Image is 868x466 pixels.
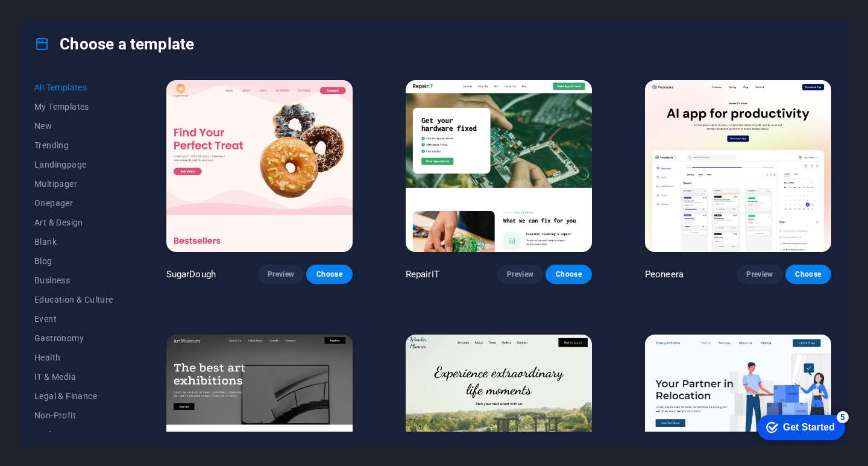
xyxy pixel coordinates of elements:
button: Education & Culture [34,290,113,309]
span: Choose [555,269,582,279]
button: Performance [34,425,113,444]
button: New [34,116,113,136]
button: Non-Profit [34,406,113,425]
span: Preview [746,269,773,279]
span: Performance [34,430,113,439]
button: Landingpage [34,155,113,174]
span: Multipager [34,179,113,189]
button: Legal & Finance [34,386,113,406]
button: My Templates [34,97,113,116]
button: Art & Design [34,213,113,232]
p: RepairIT [406,268,439,280]
span: Business [34,276,113,285]
div: Get Started [36,13,87,24]
button: Blog [34,251,113,271]
span: Landingpage [34,160,113,169]
button: Onepager [34,194,113,213]
span: Gastronomy [34,333,113,343]
button: Event [34,309,113,329]
button: Preview [497,265,543,284]
button: Blank [34,232,113,251]
h4: Choose a template [34,34,194,54]
span: Choose [795,269,822,279]
button: Preview [737,265,782,284]
span: Non-Profit [34,411,113,420]
div: Get Started 5 items remaining, 0% complete [10,6,98,31]
button: Choose [785,265,831,284]
img: SugarDough [166,80,353,252]
button: Choose [306,265,352,284]
span: Preview [268,269,294,279]
img: Peoneera [645,80,831,252]
span: Health [34,353,113,362]
span: Onepager [34,198,113,208]
span: Event [34,314,113,324]
span: Trending [34,140,113,150]
div: 5 [89,2,101,14]
button: Health [34,348,113,367]
span: Choose [316,269,342,279]
span: New [34,121,113,131]
button: Trending [34,136,113,155]
span: Art & Design [34,218,113,227]
p: Peoneera [645,268,684,280]
span: All Templates [34,83,113,92]
span: Preview [507,269,533,279]
button: Business [34,271,113,290]
span: Education & Culture [34,295,113,304]
span: Blank [34,237,113,247]
button: Gastronomy [34,329,113,348]
span: My Templates [34,102,113,112]
button: Preview [258,265,304,284]
button: Choose [546,265,591,284]
p: SugarDough [166,268,216,280]
button: IT & Media [34,367,113,386]
img: RepairIT [406,80,592,252]
span: Blog [34,256,113,266]
button: Multipager [34,174,113,194]
span: Legal & Finance [34,391,113,401]
button: All Templates [34,78,113,97]
span: IT & Media [34,372,113,382]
